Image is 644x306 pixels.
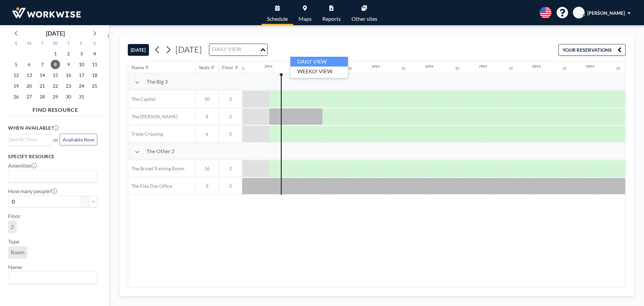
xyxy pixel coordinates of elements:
span: Sunday, October 12, 2025 [11,71,21,80]
div: Search for option [8,272,97,283]
span: Thursday, October 9, 2025 [64,60,73,69]
span: Friday, October 10, 2025 [77,60,86,69]
h4: FIND RESOURCE [8,104,103,113]
div: 6PM [425,64,433,69]
span: Sunday, October 5, 2025 [11,60,21,69]
div: 4PM [318,64,326,69]
label: Name [8,264,22,270]
h3: Specify resource [8,154,97,160]
span: Saturday, October 11, 2025 [90,60,99,69]
span: Thursday, October 23, 2025 [64,81,73,91]
span: 2 [219,131,242,137]
span: 8 [196,114,218,120]
span: The Other 2 [147,148,174,155]
span: Saturday, October 4, 2025 [90,49,99,58]
span: Monday, October 27, 2025 [24,92,34,101]
span: 3 [196,183,218,189]
span: [DATE] [175,44,202,54]
span: [PERSON_NAME] [587,10,625,16]
label: Floor [8,213,20,219]
div: 8PM [532,64,541,69]
div: T [62,40,75,48]
span: Friday, October 24, 2025 [77,81,86,91]
span: The [PERSON_NAME] [128,114,177,120]
label: Amenities [8,162,37,169]
span: Saturday, October 25, 2025 [90,81,99,91]
span: TP [576,10,582,16]
span: Friday, October 31, 2025 [77,92,86,101]
div: 3PM [264,64,272,69]
span: The Flex Day Office [128,183,172,189]
span: Reports [322,16,341,21]
span: 6 [196,131,218,137]
span: Thursday, October 30, 2025 [64,92,73,101]
div: 30 [616,66,620,71]
span: Sunday, October 26, 2025 [11,92,21,101]
button: YOUR RESERVATIONS [558,44,626,56]
div: T [36,40,49,48]
span: Triple Crossing [128,131,163,137]
span: 16 [196,166,218,172]
span: 2 [219,183,242,189]
div: 30 [294,66,298,71]
input: Search for option [9,136,48,143]
span: Maps [299,16,312,21]
div: S [88,40,101,48]
span: 2 [219,166,242,172]
div: Seats [199,64,210,71]
span: 2 [219,96,242,102]
div: Name [131,64,144,71]
span: The Capitol [128,96,156,102]
div: Floor [222,64,233,71]
span: The Big 3 [147,78,168,85]
span: Wednesday, October 22, 2025 [51,81,60,91]
span: Saturday, October 18, 2025 [90,71,99,80]
label: How many people? [8,188,57,194]
div: 30 [348,66,352,71]
span: Schedule [267,16,288,21]
div: 30 [401,66,406,71]
div: 5PM [371,64,380,69]
div: 30 [455,66,459,71]
label: Type [8,238,19,245]
div: 30 [509,66,513,71]
div: W [49,40,62,48]
span: Tuesday, October 7, 2025 [38,60,47,69]
div: 7PM [479,64,487,69]
span: Wednesday, October 15, 2025 [51,71,60,80]
input: Search for option [9,273,93,282]
span: Room [11,249,24,255]
span: 2 [219,114,242,120]
button: - [81,196,89,207]
div: F [75,40,88,48]
button: Available Now [60,134,97,145]
span: Tuesday, October 14, 2025 [38,71,47,80]
span: Monday, October 6, 2025 [24,60,34,69]
div: [DATE] [46,29,65,38]
div: 30 [562,66,567,71]
span: 2 [11,223,14,230]
span: Wednesday, October 1, 2025 [51,49,60,58]
div: Search for option [209,44,267,55]
span: Friday, October 17, 2025 [77,71,86,80]
span: Wednesday, October 8, 2025 [51,60,60,69]
button: [DATE] [128,44,149,56]
span: Tuesday, October 28, 2025 [38,92,47,101]
div: S [10,40,23,48]
input: Search for option [9,172,93,181]
div: 30 [240,66,245,71]
span: Monday, October 13, 2025 [24,71,34,80]
span: Friday, October 3, 2025 [77,49,86,58]
img: organization-logo [11,6,82,19]
span: Thursday, October 2, 2025 [64,49,73,58]
div: Search for option [8,134,52,144]
div: M [23,40,36,48]
span: Monday, October 20, 2025 [24,81,34,91]
button: + [89,196,97,207]
span: Available Now [63,137,94,142]
span: or [53,136,58,143]
span: The Broad Training Room [128,166,184,172]
span: Sunday, October 19, 2025 [11,81,21,91]
span: Tuesday, October 21, 2025 [38,81,47,91]
span: 10 [196,96,218,102]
